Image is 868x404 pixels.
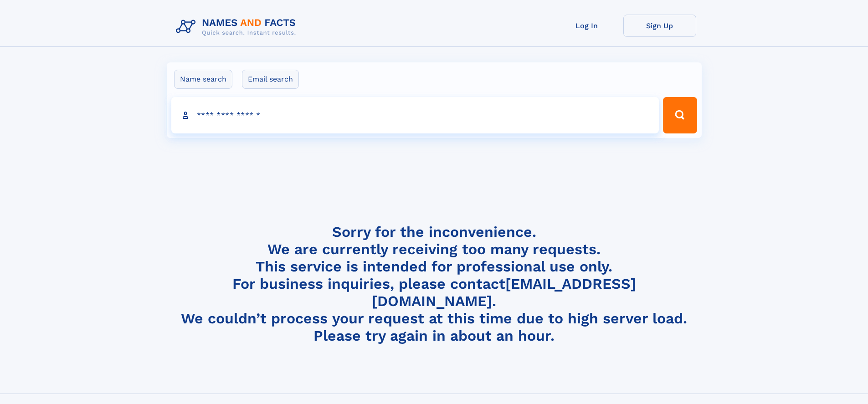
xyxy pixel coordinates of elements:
[623,15,696,37] a: Sign Up
[171,97,659,133] input: search input
[372,275,636,310] a: [EMAIL_ADDRESS][DOMAIN_NAME]
[242,70,299,89] label: Email search
[172,15,303,39] img: Logo Names and Facts
[174,70,232,89] label: Name search
[663,97,697,133] button: Search Button
[550,15,623,37] a: Log In
[172,223,696,345] h4: Sorry for the inconvenience. We are currently receiving too many requests. This service is intend...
